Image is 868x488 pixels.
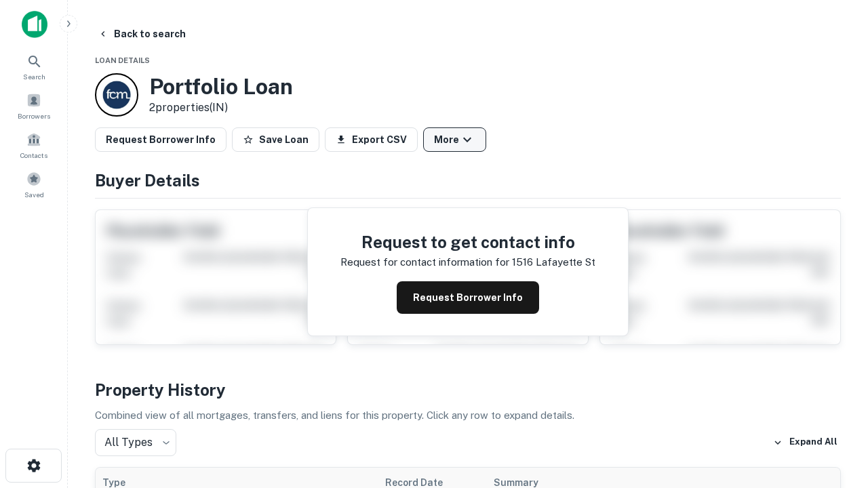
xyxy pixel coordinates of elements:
span: Loan Details [95,56,150,64]
h4: Buyer Details [95,168,841,192]
a: Saved [4,166,64,203]
p: Request for contact information for [340,254,509,270]
h4: Request to get contact info [340,230,595,254]
a: Contacts [4,127,64,163]
h4: Property History [95,378,841,402]
button: Save Loan [232,127,319,152]
button: Expand All [770,432,841,453]
div: All Types [95,429,176,456]
button: Export CSV [325,127,418,152]
iframe: Chat Widget [800,380,868,445]
p: 1516 lafayette st [512,254,595,270]
a: Borrowers [4,87,64,124]
button: Request Borrower Info [397,281,539,314]
button: Back to search [92,22,191,46]
img: capitalize-icon.png [22,11,47,38]
span: Saved [24,189,44,200]
span: Contacts [20,150,47,161]
span: Search [23,71,45,82]
p: 2 properties (IN) [149,100,293,116]
a: Search [4,48,64,85]
button: Request Borrower Info [95,127,226,152]
button: More [423,127,486,152]
p: Combined view of all mortgages, transfers, and liens for this property. Click any row to expand d... [95,407,841,424]
h3: Portfolio Loan [149,74,293,100]
span: Borrowers [18,110,50,121]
